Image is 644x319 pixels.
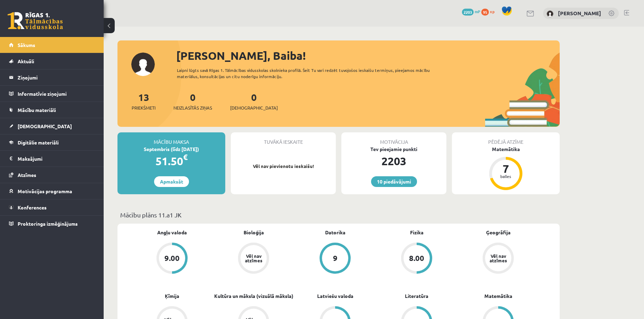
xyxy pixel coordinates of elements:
[18,69,95,85] legend: Ziņojumi
[132,91,155,111] a: 13Priekšmeti
[452,132,560,146] div: Pēdējā atzīme
[165,292,179,300] a: Ķīmija
[18,123,72,129] span: [DEMOGRAPHIC_DATA]
[9,37,95,53] a: Sākums
[405,292,428,300] a: Literatūra
[9,216,95,232] a: Proktoringa izmēģinājums
[18,86,95,102] legend: Informatīvie ziņojumi
[18,172,36,178] span: Atzīmes
[9,134,95,150] a: Digitālie materiāli
[18,188,72,194] span: Motivācijas programma
[176,47,560,64] div: [PERSON_NAME], Baiba!
[495,163,516,174] div: 7
[9,86,95,102] a: Informatīvie ziņojumi
[9,118,95,134] a: [DEMOGRAPHIC_DATA]
[9,183,95,199] a: Motivācijas programma
[325,229,345,236] a: Datorika
[18,151,95,167] legend: Maksājumi
[244,229,264,236] a: Bioloģija
[18,107,56,113] span: Mācību materiāli
[341,132,446,146] div: Motivācija
[333,254,338,262] div: 9
[317,292,353,300] a: Latviešu valoda
[173,104,212,111] span: Neizlasītās ziņas
[558,10,601,17] a: [PERSON_NAME]
[495,174,516,178] div: balles
[244,254,263,263] div: Vēl nav atzīmes
[117,146,225,153] div: Septembris (līdz [DATE])
[341,153,446,169] div: 2203
[9,167,95,183] a: Atzīmes
[9,151,95,167] a: Maksājumi
[452,146,560,153] div: Matemātika
[231,132,336,146] div: Tuvākā ieskaite
[173,91,212,111] a: 0Neizlasītās ziņas
[9,102,95,118] a: Mācību materiāli
[452,146,560,191] a: Matemātika 7 balles
[18,204,47,210] span: Konferences
[18,42,35,48] span: Sākums
[214,292,293,300] a: Kultūra un māksla (vizuālā māksla)
[409,254,424,262] div: 8.00
[457,243,539,275] a: Vēl nav atzīmes
[490,9,494,14] span: xp
[131,243,213,275] a: 9.00
[18,221,78,227] span: Proktoringa izmēģinājums
[183,152,188,162] span: €
[547,10,553,17] img: Baiba Gertnere
[371,176,417,187] a: 10 piedāvājumi
[481,9,498,14] a: 95 xp
[462,9,480,14] a: 2203 mP
[486,229,511,236] a: Ģeogrāfija
[18,139,59,146] span: Digitālie materiāli
[117,132,225,146] div: Mācību maksa
[8,12,63,29] a: Rīgas 1. Tālmācības vidusskola
[164,254,180,262] div: 9.00
[120,210,557,219] p: Mācību plāns 11.a1 JK
[376,243,457,275] a: 8.00
[489,254,508,263] div: Vēl nav atzīmes
[481,9,489,16] span: 95
[177,67,442,79] div: Laipni lūgts savā Rīgas 1. Tālmācības vidusskolas skolnieka profilā. Šeit Tu vari redzēt tuvojošo...
[475,9,480,14] span: mP
[230,91,278,111] a: 0[DEMOGRAPHIC_DATA]
[154,176,189,187] a: Apmaksāt
[9,199,95,215] a: Konferences
[462,9,474,16] span: 2203
[234,163,332,170] p: Vēl nav pievienotu ieskaišu!
[9,69,95,85] a: Ziņojumi
[213,243,294,275] a: Vēl nav atzīmes
[341,146,446,153] div: Tev pieejamie punkti
[117,153,225,169] div: 51.50
[18,58,34,64] span: Aktuāli
[230,104,278,111] span: [DEMOGRAPHIC_DATA]
[132,104,155,111] span: Priekšmeti
[157,229,187,236] a: Angļu valoda
[9,53,95,69] a: Aktuāli
[410,229,424,236] a: Fizika
[484,292,512,300] a: Matemātika
[294,243,376,275] a: 9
